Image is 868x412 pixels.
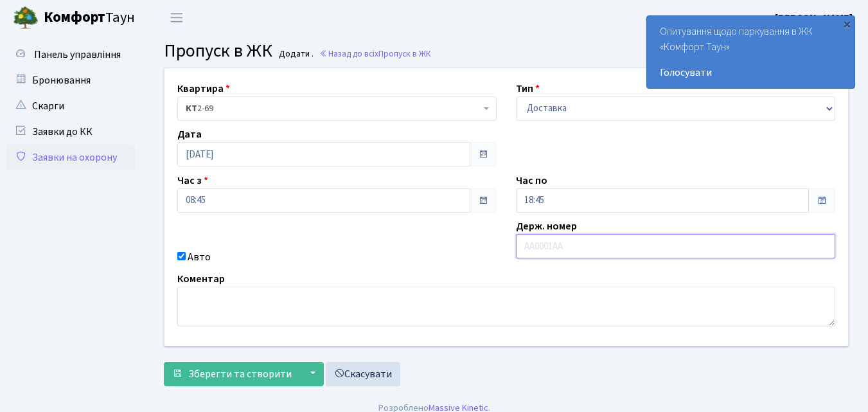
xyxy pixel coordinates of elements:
[177,127,202,142] label: Дата
[6,67,135,93] a: Бронювання
[188,367,292,381] span: Зберегти та створити
[44,7,105,28] b: Комфорт
[378,48,431,60] span: Пропуск в ЖК
[6,119,135,145] a: Заявки до КК
[516,81,540,96] label: Тип
[44,7,135,29] span: Таун
[177,173,208,188] label: Час з
[177,81,230,96] label: Квартира
[188,249,211,265] label: Авто
[161,7,193,28] button: Переключити навігацію
[164,362,300,386] button: Зберегти та створити
[660,65,842,80] a: Голосувати
[775,11,853,25] b: [PERSON_NAME]
[177,271,225,287] label: Коментар
[6,145,135,170] a: Заявки на охорону
[164,38,272,64] span: Пропуск в ЖК
[6,93,135,119] a: Скарги
[34,48,121,62] span: Панель управління
[840,17,853,30] div: ×
[6,42,135,67] a: Панель управління
[319,48,431,60] a: Назад до всіхПропуск в ЖК
[177,96,497,121] span: <b>КТ</b>&nbsp;&nbsp;&nbsp;&nbsp;2-69
[276,49,314,60] small: Додати .
[326,362,400,386] a: Скасувати
[775,10,853,26] a: [PERSON_NAME]
[516,173,547,188] label: Час по
[516,234,835,258] input: AA0001AA
[186,102,197,115] b: КТ
[647,16,855,88] div: Опитування щодо паркування в ЖК «Комфорт Таун»
[13,5,39,31] img: logo.png
[186,102,481,115] span: <b>КТ</b>&nbsp;&nbsp;&nbsp;&nbsp;2-69
[516,219,577,234] label: Держ. номер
